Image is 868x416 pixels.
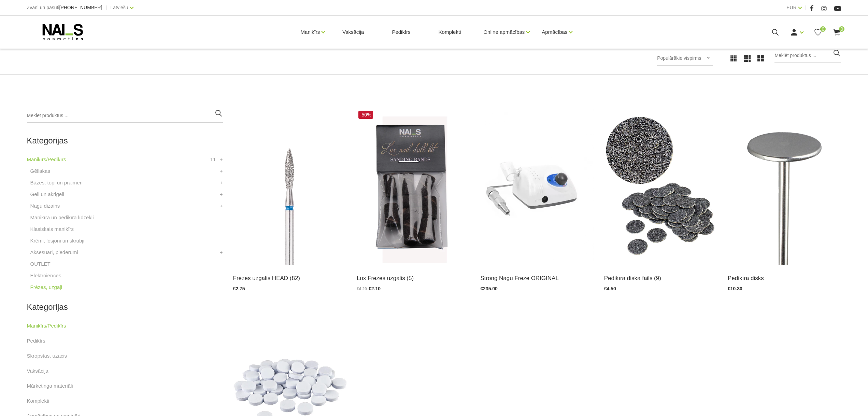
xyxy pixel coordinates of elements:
[220,167,223,175] a: +
[27,3,102,12] div: Zvani un pasūti
[30,179,83,187] a: Bāzes, topi un praimeri
[604,109,717,265] img: SDC-15(coarse)) - #100 - Pedikīra diska faili 100griti, Ø 15mm SDC-15(medium) - #180 - Pedikīra d...
[357,109,470,265] img: Frēzes uzgaļi ātrai un efektīvai gēla un gēllaku noņemšanai, aparāta manikīra un aparāta pedikīra...
[220,202,223,210] a: +
[386,16,416,48] a: Pedikīrs
[30,202,60,210] a: Nagu dizains
[27,397,49,405] a: Komplekti
[27,337,45,345] a: Pedikīrs
[480,274,594,283] a: Strong Nagu Frēze ORIGINAL
[657,55,701,61] span: Populārākie vispirms
[59,5,102,10] a: [PHONE_NUMBER]
[30,272,61,280] a: Elektroierīces
[542,18,567,46] a: Apmācības
[483,18,525,46] a: Online apmācības
[728,286,742,291] span: €10.30
[728,109,841,265] img: (SDM-15) - Pedikīra disks Ø 15mm (SDM-20) - Pedikīra disks Ø 20mm(SDM-25) - Pedikīra disks Ø 25mm...
[233,286,245,291] span: €2.75
[358,111,373,119] span: -50%
[220,155,223,164] a: +
[30,248,78,256] a: Aksesuāri, piederumi
[30,167,50,175] a: Gēllakas
[27,322,66,330] a: Manikīrs/Pedikīrs
[27,367,48,375] a: Vaksācija
[110,3,128,12] a: Latviešu
[774,49,841,63] input: Meklēt produktus ...
[27,109,223,123] input: Meklēt produktus ...
[30,225,74,233] a: Klasiskais manikīrs
[30,260,51,268] a: OUTLET
[480,286,498,291] span: €235.00
[369,286,381,291] span: €2.10
[433,16,467,48] a: Komplekti
[30,237,84,245] a: Krēmi, losjoni un skrubji
[233,274,346,283] a: Frēzes uzgalis HEAD (82)
[30,190,64,198] a: Geli un akrigeli
[27,136,223,145] h2: Kategorijas
[786,3,797,12] a: EUR
[301,18,320,46] a: Manikīrs
[604,286,616,291] span: €4.50
[27,303,223,311] h2: Kategorijas
[604,274,717,283] a: Pedikīra diska fails (9)
[30,213,94,222] a: Manikīra un pedikīra līdzekļi
[220,190,223,198] a: +
[357,287,367,291] span: €4.20
[220,179,223,187] a: +
[30,283,62,291] a: Frēzes, uzgaļi
[220,248,223,256] a: +
[210,155,216,164] span: 11
[805,3,807,12] span: |
[27,155,66,164] a: Manikīrs/Pedikīrs
[839,26,844,32] span: 0
[27,352,67,360] a: Skropstas, uzacis
[480,109,594,265] img: Frēzes iekārta Strong 210/105L līdz 40 000 apgr. bez pedālis ― profesionāla ierīce aparāta manikī...
[233,109,346,265] img: Frēzes uzgaļi ātrai un efektīvai gēla un gēllaku noņemšanai, aparāta manikīra un aparāta pedikīra...
[728,274,841,283] a: Pedikīra disks
[357,274,470,283] a: Lux Frēzes uzgalis (5)
[833,28,841,37] a: 0
[337,16,369,48] a: Vaksācija
[106,3,107,12] span: |
[27,382,73,390] a: Mārketinga materiāli
[814,28,822,37] a: 0
[820,26,826,32] span: 0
